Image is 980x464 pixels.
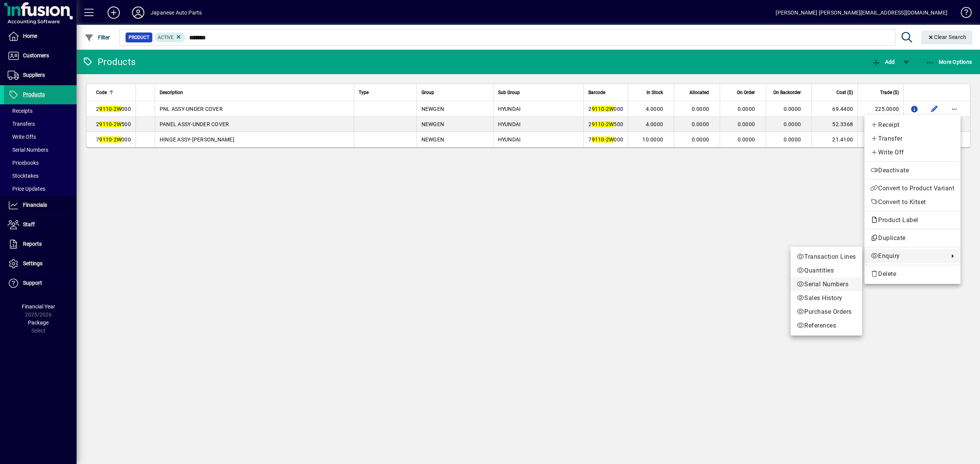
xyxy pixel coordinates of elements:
[871,234,954,243] span: Duplicate
[871,166,954,175] span: Deactivate
[797,321,856,330] span: References
[864,164,960,177] button: Deactivate product
[797,294,856,303] span: Sales History
[797,252,856,261] span: Transaction Lines
[871,251,945,261] span: Enquiry
[797,280,856,289] span: Serial Numbers
[797,266,856,275] span: Quantities
[871,269,954,279] span: Delete
[871,198,954,207] span: Convert to Kitset
[871,216,922,224] span: Product Label
[871,134,954,143] span: Transfer
[871,148,954,157] span: Write Off
[797,307,856,316] span: Purchase Orders
[871,120,954,130] span: Receipt
[871,184,954,193] span: Convert to Product Variant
